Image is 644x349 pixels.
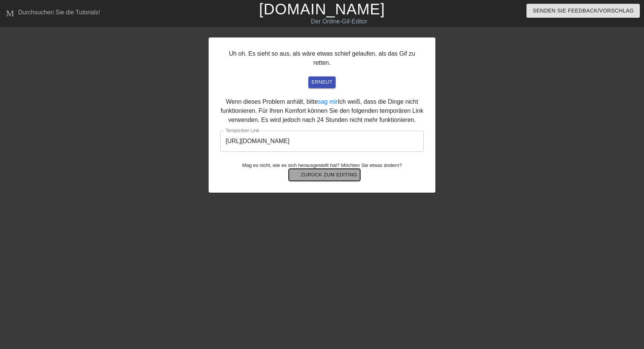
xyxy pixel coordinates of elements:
button: Senden Sie Feedback/Vorschlag [526,4,640,18]
button: erneut [308,76,336,88]
span: Senden Sie Feedback/Vorschlag [533,6,634,16]
div: Mag es nicht, wie es sich herausgestellt hat? Möchten Sie etwas ändern? [220,162,424,181]
span: Menü-Buch [6,7,15,16]
div: Der Online-Gif-Editor [218,17,460,26]
a: sag mir [318,98,337,105]
a: [DOMAIN_NAME] [259,1,385,17]
input: küssig [220,131,424,152]
div: Uh oh. Es sieht so aus, als wäre etwas schief gelaufen, als das Gif zu retten. Wenn dieses Proble... [209,37,435,193]
a: Durchsuchen Sie die Tutorials! [6,7,100,19]
div: Durchsuchen Sie die Tutorials! [18,9,100,16]
span: erneut [311,78,333,87]
span: Zurück zum Editing [292,170,357,179]
span: arrow-back [292,170,301,179]
button: Zurück zum Editing [289,169,360,181]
